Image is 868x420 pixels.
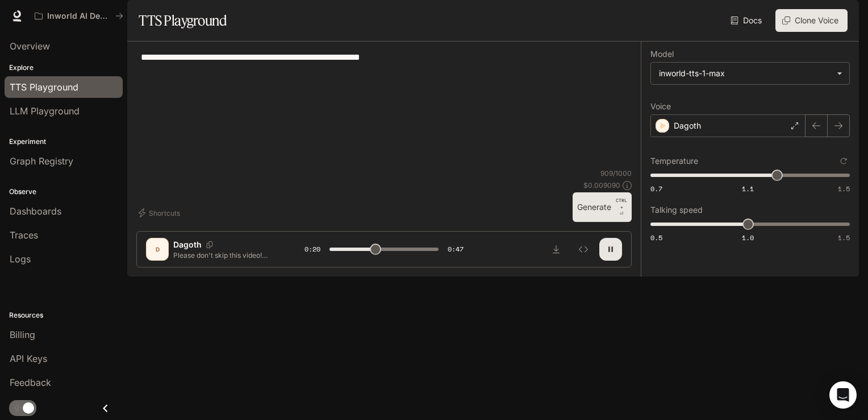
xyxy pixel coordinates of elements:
[47,11,111,21] p: Inworld AI Demos
[304,244,320,255] span: 0:20
[674,120,701,131] p: Dagoth
[838,233,850,242] span: 1.5
[742,184,754,193] span: 1.1
[545,238,567,261] button: Download audio
[650,102,671,110] p: Voice
[173,250,277,260] p: Please don't skip this video! Please, just listen. I have something important to say. Homeland Se...
[659,68,831,79] div: inworld-tts-1-max
[651,63,849,84] div: inworld-tts-1-max
[742,233,754,242] span: 1.0
[573,192,632,222] button: GenerateCTRL +⏎
[829,381,857,409] div: Open Intercom Messenger
[775,9,848,32] button: Clone Voice
[650,50,674,58] p: Model
[30,5,128,27] button: All workspaces
[650,206,703,214] p: Talking speed
[650,184,662,193] span: 0.7
[572,238,595,261] button: Inspect
[837,155,850,167] button: Reset to default
[650,157,698,165] p: Temperature
[136,204,185,222] button: Shortcuts
[616,197,627,211] p: CTRL +
[650,233,662,242] span: 0.5
[148,240,166,258] div: D
[202,241,218,248] button: Copy Voice ID
[728,9,766,32] a: Docs
[139,9,227,32] h1: TTS Playground
[616,197,627,217] p: ⏎
[838,184,850,193] span: 1.5
[173,239,202,250] p: Dagoth
[448,244,464,255] span: 0:47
